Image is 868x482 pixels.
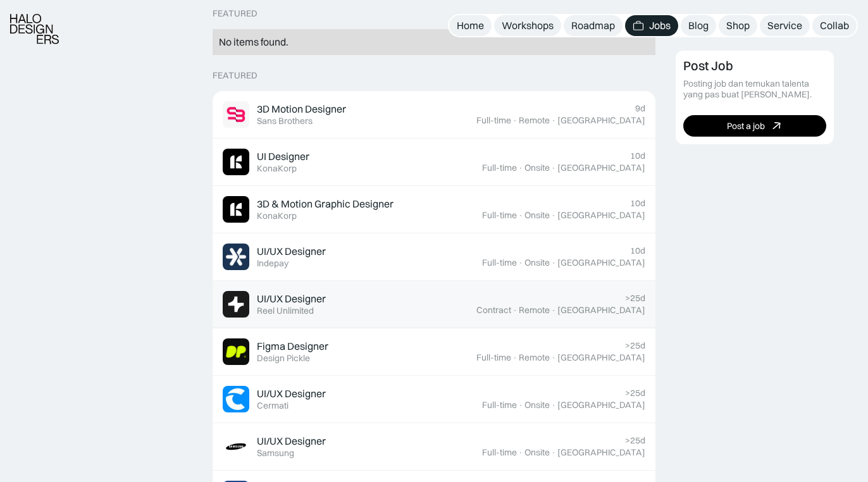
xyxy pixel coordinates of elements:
[257,163,297,174] div: KonaKorp
[518,257,523,268] div: ·
[551,447,556,458] div: ·
[512,115,518,126] div: ·
[551,210,556,221] div: ·
[482,257,517,268] div: Full-time
[812,15,857,36] a: Collab
[681,15,716,36] a: Blog
[213,8,257,19] div: Featured
[482,400,517,411] div: Full-time
[760,15,810,36] a: Service
[257,435,326,448] div: UI/UX Designer
[524,400,550,411] div: Onsite
[524,447,550,458] div: Onsite
[557,210,645,221] div: [GEOGRAPHIC_DATA]
[476,305,511,316] div: Contract
[223,433,249,460] img: Job Image
[213,328,655,376] a: Job ImageFigma DesignerDesign Pickle>25dFull-time·Remote·[GEOGRAPHIC_DATA]
[557,305,645,316] div: [GEOGRAPHIC_DATA]
[518,447,523,458] div: ·
[257,258,288,269] div: Indepay
[557,257,645,268] div: [GEOGRAPHIC_DATA]
[223,244,249,270] img: Job Image
[213,91,655,139] a: Job Image3D Motion DesignerSans Brothers9dFull-time·Remote·[GEOGRAPHIC_DATA]
[223,338,249,365] img: Job Image
[482,210,517,221] div: Full-time
[564,15,623,36] a: Roadmap
[683,78,826,100] div: Posting job dan temukan talenta yang pas buat [PERSON_NAME].
[557,163,645,173] div: [GEOGRAPHIC_DATA]
[213,233,655,281] a: Job ImageUI/UX DesignerIndepay10dFull-time·Onsite·[GEOGRAPHIC_DATA]
[257,340,328,353] div: Figma Designer
[223,291,249,318] img: Job Image
[257,448,294,459] div: Samsung
[476,115,511,126] div: Full-time
[223,101,249,128] img: Job Image
[649,19,671,32] div: Jobs
[519,352,550,363] div: Remote
[502,19,554,32] div: Workshops
[683,58,733,73] div: Post Job
[625,435,645,446] div: >25d
[630,245,645,256] div: 10d
[518,163,523,173] div: ·
[726,19,750,32] div: Shop
[219,35,649,49] div: No items found.
[688,19,709,32] div: Blog
[630,151,645,161] div: 10d
[551,352,556,363] div: ·
[257,353,310,364] div: Design Pickle
[512,305,518,316] div: ·
[482,447,517,458] div: Full-time
[213,186,655,233] a: Job Image3D & Motion Graphic DesignerKonaKorp10dFull-time·Onsite·[GEOGRAPHIC_DATA]
[683,115,826,137] a: Post a job
[524,257,550,268] div: Onsite
[257,211,297,221] div: KonaKorp
[625,15,678,36] a: Jobs
[257,306,314,316] div: Reel Unlimited
[524,210,550,221] div: Onsite
[635,103,645,114] div: 9d
[213,423,655,471] a: Job ImageUI/UX DesignerSamsung>25dFull-time·Onsite·[GEOGRAPHIC_DATA]
[512,352,518,363] div: ·
[223,196,249,223] img: Job Image
[625,388,645,399] div: >25d
[494,15,561,36] a: Workshops
[257,292,326,306] div: UI/UX Designer
[213,281,655,328] a: Job ImageUI/UX DesignerReel Unlimited>25dContract·Remote·[GEOGRAPHIC_DATA]
[551,163,556,173] div: ·
[476,352,511,363] div: Full-time
[625,340,645,351] div: >25d
[551,400,556,411] div: ·
[223,386,249,412] img: Job Image
[257,197,394,211] div: 3D & Motion Graphic Designer
[557,447,645,458] div: [GEOGRAPHIC_DATA]
[557,352,645,363] div: [GEOGRAPHIC_DATA]
[551,115,556,126] div: ·
[213,376,655,423] a: Job ImageUI/UX DesignerCermati>25dFull-time·Onsite·[GEOGRAPHIC_DATA]
[719,15,757,36] a: Shop
[727,120,765,131] div: Post a job
[630,198,645,209] div: 10d
[820,19,849,32] div: Collab
[551,257,556,268] div: ·
[518,210,523,221] div: ·
[557,400,645,411] div: [GEOGRAPHIC_DATA]
[257,102,346,116] div: 3D Motion Designer
[519,305,550,316] div: Remote
[223,149,249,175] img: Job Image
[518,400,523,411] div: ·
[571,19,615,32] div: Roadmap
[213,139,655,186] a: Job ImageUI DesignerKonaKorp10dFull-time·Onsite·[GEOGRAPHIC_DATA]
[449,15,492,36] a: Home
[551,305,556,316] div: ·
[625,293,645,304] div: >25d
[482,163,517,173] div: Full-time
[524,163,550,173] div: Onsite
[257,116,313,127] div: Sans Brothers
[457,19,484,32] div: Home
[519,115,550,126] div: Remote
[213,70,257,81] div: Featured
[257,400,288,411] div: Cermati
[557,115,645,126] div: [GEOGRAPHIC_DATA]
[767,19,802,32] div: Service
